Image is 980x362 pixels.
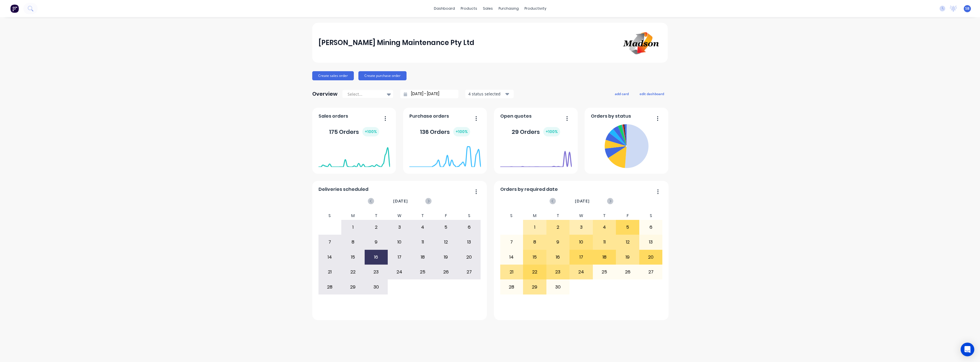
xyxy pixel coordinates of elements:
div: 14 [318,250,341,264]
div: 19 [616,250,639,264]
div: 22 [342,265,364,279]
div: 16 [365,250,388,264]
div: S [318,212,342,220]
div: 15 [342,250,364,264]
div: productivity [522,4,549,13]
div: 19 [434,250,457,264]
div: 5 [616,220,639,234]
div: 7 [500,235,523,249]
div: 28 [318,280,341,294]
div: Overview [312,88,338,100]
div: 1 [523,220,546,234]
div: 6 [458,220,481,234]
div: 26 [616,265,639,279]
div: T [546,212,570,220]
div: 13 [640,235,662,249]
div: sales [480,4,496,13]
div: 30 [547,280,569,294]
div: M [523,212,546,220]
div: 175 Orders [329,127,379,136]
div: + 100 % [453,127,470,136]
div: 22 [523,265,546,279]
div: T [411,212,434,220]
div: 4 status selected [468,91,504,97]
div: 10 [388,235,411,249]
div: 29 [523,280,546,294]
div: 26 [434,265,457,279]
img: Factory [10,4,19,13]
div: 18 [593,250,616,264]
button: Create purchase order [358,71,407,80]
div: [PERSON_NAME] Mining Maintenance Pty Ltd [318,37,474,48]
div: 1 [342,220,364,234]
div: 25 [593,265,616,279]
button: Create sales order [312,71,354,80]
div: 3 [570,220,593,234]
span: Open quotes [500,113,532,120]
span: [DATE] [393,198,408,204]
div: 5 [434,220,457,234]
div: 11 [593,235,616,249]
div: 4 [593,220,616,234]
div: 2 [547,220,569,234]
div: 17 [388,250,411,264]
div: T [365,212,388,220]
div: 18 [411,250,434,264]
div: T [593,212,616,220]
div: 28 [500,280,523,294]
div: 3 [388,220,411,234]
button: 4 status selected [465,90,514,98]
div: products [458,4,480,13]
div: S [500,212,523,220]
span: Purchase orders [409,113,449,120]
img: Madson Mining Maintenance Pty Ltd [622,30,661,56]
div: 27 [458,265,481,279]
div: Open Intercom Messenger [961,343,974,356]
div: 7 [318,235,341,249]
div: 21 [500,265,523,279]
div: 9 [365,235,388,249]
span: Sales orders [318,113,348,120]
div: 27 [640,265,662,279]
div: 9 [547,235,569,249]
div: purchasing [496,4,522,13]
div: 30 [365,280,388,294]
div: 29 Orders [512,127,560,136]
div: 24 [570,265,593,279]
div: M [341,212,365,220]
div: 12 [434,235,457,249]
div: 25 [411,265,434,279]
div: 29 [342,280,364,294]
div: 17 [570,250,593,264]
div: 24 [388,265,411,279]
div: 10 [570,235,593,249]
div: W [388,212,411,220]
div: 14 [500,250,523,264]
div: 4 [411,220,434,234]
div: 6 [640,220,662,234]
div: 23 [365,265,388,279]
div: + 100 % [543,127,560,136]
div: 13 [458,235,481,249]
div: 2 [365,220,388,234]
span: SB [965,6,969,11]
div: F [434,212,458,220]
button: add card [611,90,632,97]
span: [DATE] [575,198,590,204]
div: S [458,212,481,220]
div: 20 [640,250,662,264]
div: 16 [547,250,569,264]
div: 8 [523,235,546,249]
div: 15 [523,250,546,264]
div: 23 [547,265,569,279]
div: 8 [342,235,364,249]
span: Orders by status [591,113,631,120]
div: S [639,212,663,220]
div: 11 [411,235,434,249]
div: F [616,212,639,220]
a: dashboard [431,4,458,13]
div: 12 [616,235,639,249]
div: 20 [458,250,481,264]
div: 21 [318,265,341,279]
div: 136 Orders [420,127,470,136]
